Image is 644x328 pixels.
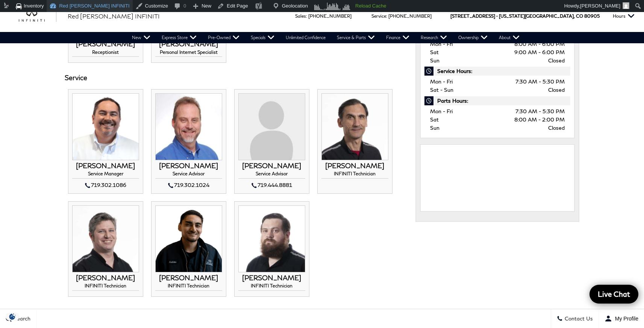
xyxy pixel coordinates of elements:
span: : [306,13,307,19]
button: Open user profile menu [599,309,644,328]
span: My Profile [612,316,638,322]
h3: [PERSON_NAME] [72,162,139,170]
h4: INFINITI Technician [72,283,139,290]
h4: INFINITI Technician [321,171,388,178]
strong: Reload Cache [355,3,386,9]
div: 719.302.1086 [72,181,139,190]
section: Click to Open Cookie Consent Modal [4,313,21,320]
span: Parts Hours: [424,96,571,105]
a: Ownership [453,32,493,43]
span: Sat [430,49,439,55]
a: Research [415,32,453,43]
span: Service Hours: [424,67,571,76]
span: 7:30 AM - 5:30 PM [515,77,565,86]
nav: Main Navigation [126,32,525,43]
span: Sales [295,13,306,19]
span: : [386,13,387,19]
a: New [126,32,156,43]
img: CHRIS COLEMAN [72,93,139,160]
img: JAMISON HOLLINS [238,93,305,160]
h4: Personal Internet Specialist [155,50,222,57]
span: Red [PERSON_NAME] INFINITI [68,12,160,20]
a: Service & Parts [331,32,380,43]
img: CHUCK HOYLE [155,93,222,160]
a: Pre-Owned [202,32,245,43]
span: Sat - Sun [430,87,453,93]
img: Brett Ruppert [72,205,139,272]
img: Nicolae Mitrica [321,93,388,160]
span: Sat [430,116,439,123]
h3: [PERSON_NAME] [72,40,139,48]
span: Search [12,316,30,322]
span: Sun [430,125,439,131]
h4: Service Advisor [155,171,222,178]
a: Red [PERSON_NAME] INFINITI [68,12,160,21]
img: Visitors over 48 hours. Click for more Clicky Site Stats. [312,1,353,12]
span: Closed [548,56,565,65]
h4: Service Manager [72,171,139,178]
a: [PHONE_NUMBER] [388,13,432,19]
a: About [493,32,525,43]
span: Closed [548,86,565,94]
span: Live Chat [594,289,634,299]
span: 7:30 AM - 5:30 PM [515,107,565,115]
h3: [PERSON_NAME] [321,162,388,170]
img: Opt-Out Icon [4,313,21,320]
a: [PHONE_NUMBER] [308,13,352,19]
span: Mon - Fri [430,108,453,114]
h3: [PERSON_NAME] [155,40,222,48]
img: Andrew Tafoya [155,205,222,272]
span: Mon - Fri [430,78,453,85]
h3: [PERSON_NAME] [238,274,305,282]
h3: [PERSON_NAME] [238,162,305,170]
div: 719.444.8881 [238,181,305,190]
h3: [PERSON_NAME] [72,274,139,282]
a: Specials [245,32,280,43]
h4: INFINITI Technician [238,283,305,290]
h3: Service [65,74,404,82]
a: Express Store [156,32,202,43]
div: 719.302.1024 [155,181,222,190]
span: Mon - Fri [430,41,453,47]
span: [PERSON_NAME] [580,3,620,9]
span: Service [371,13,386,19]
a: Live Chat [589,285,638,304]
h3: Parts [65,308,404,316]
iframe: Dealer location map [424,149,571,205]
span: 9:00 AM - 6:00 PM [514,48,565,56]
span: Sun [430,57,439,64]
img: Colton Duvall [238,205,305,272]
h4: Service Advisor [238,171,305,178]
h3: [PERSON_NAME] [155,162,222,170]
h3: [PERSON_NAME] [155,274,222,282]
span: Closed [548,124,565,132]
h4: INFINITI Technician [155,283,222,290]
span: 8:00 AM - 2:00 PM [514,115,565,124]
a: Unlimited Confidence [280,32,331,43]
a: [STREET_ADDRESS] • [US_STATE][GEOGRAPHIC_DATA], CO 80905 [450,13,600,19]
a: infiniti [19,10,56,22]
h4: Receptionist [72,50,139,57]
a: Finance [380,32,415,43]
img: INFINITI [19,10,56,22]
span: Contact Us [563,316,593,322]
span: 8:00 AM - 6:00 PM [514,40,565,48]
